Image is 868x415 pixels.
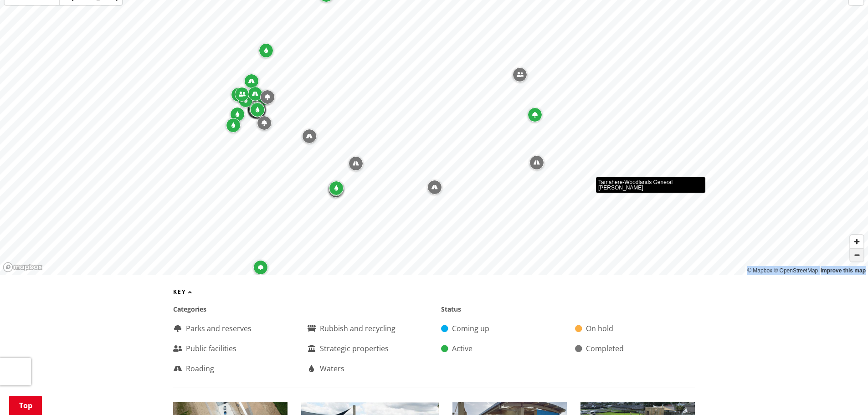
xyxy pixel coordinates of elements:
[850,248,863,261] button: Zoom out
[173,363,293,374] div: Roading
[329,181,344,195] div: Map marker
[575,343,695,354] div: Completed
[3,262,43,272] a: Mapbox homepage
[774,267,818,274] a: OpenStreetMap
[441,323,561,334] div: Coming up
[528,108,542,122] div: Map marker
[235,87,249,102] div: Map marker
[307,363,427,374] div: Waters
[259,43,273,58] div: Map marker
[230,107,245,122] div: Map marker
[850,235,863,248] button: Zoom in
[250,102,265,117] div: Map marker
[575,323,695,334] div: On hold
[307,343,427,354] div: Strategic properties
[253,260,268,275] div: Map marker
[821,267,866,274] a: Improve this map
[529,155,544,170] div: Map marker
[349,156,363,171] div: Map marker
[747,267,772,274] a: Mapbox
[231,87,246,102] div: Map marker
[257,116,272,130] div: Map marker
[226,118,241,133] div: Map marker
[173,289,193,295] button: Key
[329,183,343,198] div: Map marker
[249,102,263,116] div: Map marker
[307,323,427,334] div: Rubbish and recycling
[9,396,42,415] a: Top
[302,129,317,143] div: Map marker
[260,90,275,104] div: Map marker
[441,343,561,354] div: Active
[248,87,262,101] div: Map marker
[513,67,527,82] div: Map marker
[441,304,695,314] div: Status
[244,74,259,88] div: Map marker
[598,179,703,190] div: Tamahere-Woodlands General [PERSON_NAME]
[850,249,863,261] span: Zoom out
[427,180,442,195] div: Map marker
[173,323,293,334] div: Parks and reserves
[250,102,264,117] div: Map marker
[173,343,293,354] div: Public facilities
[173,304,427,314] div: Categories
